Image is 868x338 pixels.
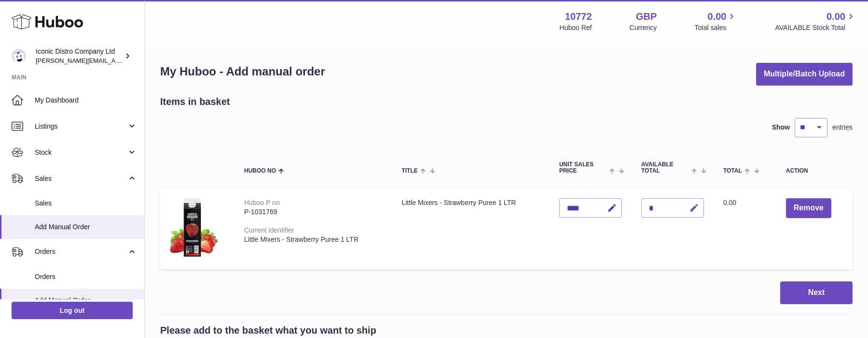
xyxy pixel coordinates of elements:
[35,174,127,183] span: Sales
[786,198,831,218] button: Remove
[775,23,856,32] span: AVAILABLE Stock Total
[780,281,853,304] button: Next
[559,162,607,174] span: Unit Sales Price
[35,247,127,256] span: Orders
[36,57,193,64] span: [PERSON_NAME][EMAIL_ADDRESS][DOMAIN_NAME]
[244,235,382,244] div: Little Mixers - Strawberry Puree 1 LTR
[775,10,856,32] a: 0.00 AVAILABLE Stock Total
[641,162,689,174] span: AVAILABLE Total
[160,64,325,79] h1: My Huboo - Add manual order
[244,207,382,217] div: P-1031769
[401,168,417,174] span: Title
[35,122,127,131] span: Listings
[708,10,727,23] span: 0.00
[560,23,592,32] div: Huboo Ref
[160,324,376,337] h2: Please add to the basket what you want to ship
[832,123,853,132] span: entries
[694,10,737,32] a: 0.00 Total sales
[35,96,137,105] span: My Dashboard
[565,10,592,23] strong: 10772
[772,123,790,132] label: Show
[756,63,853,86] button: Multiple/Batch Upload
[35,296,137,305] span: Add Manual Order
[170,198,218,257] img: Little Mixers - Strawberry Puree 1 LTR
[36,47,123,65] div: Iconic Distro Company Ltd
[392,189,549,269] td: Little Mixers - Strawberry Puree 1 LTR
[244,168,276,174] span: Huboo no
[12,302,133,319] a: Log out
[723,199,736,206] span: 0.00
[786,168,843,174] div: Action
[694,23,737,32] span: Total sales
[160,95,230,108] h2: Items in basket
[35,148,127,157] span: Stock
[35,272,137,281] span: Orders
[244,199,280,206] div: Huboo P no
[35,199,137,208] span: Sales
[827,10,845,23] span: 0.00
[244,226,294,234] div: Current identifier
[35,222,137,232] span: Add Manual Order
[636,10,657,23] strong: GBP
[723,168,742,174] span: Total
[12,49,26,63] img: paul@iconicdistro.com
[630,23,657,32] div: Currency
